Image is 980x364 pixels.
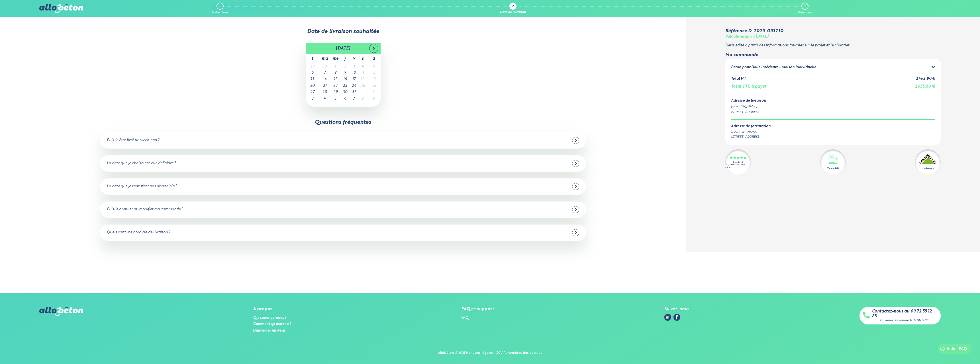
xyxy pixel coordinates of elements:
[330,63,341,70] td: 1
[350,96,358,102] td: 7
[358,83,367,89] td: 25
[350,63,358,70] td: 3
[212,11,228,15] div: Votre devis
[39,307,83,316] img: allobéton
[798,3,812,15] a: 3 Paiement
[367,54,381,63] th: d
[465,351,466,355] div: -
[341,83,350,89] td: 23
[319,89,330,96] td: 28
[319,43,367,54] th: [DATE]
[330,54,341,63] th: me
[731,84,766,89] div: Total TTC à payer
[306,96,319,102] td: 3
[725,164,751,169] div: 4.7/5 sur 2300 avis clients
[929,342,974,358] iframe: Help widget launcher
[350,54,358,63] th: v
[315,119,371,126] div: Questions fréquentes
[350,83,358,89] td: 24
[358,89,367,96] td: 1
[358,76,367,83] td: 18
[504,351,542,355] a: Paramètres des cookies
[367,76,381,83] td: 19
[462,307,494,312] div: FAQ et support
[358,54,367,63] th: s
[350,76,358,83] td: 17
[462,316,469,320] a: FAQ
[306,83,319,89] td: 20
[466,351,493,355] a: Mentions légales
[494,351,495,355] span: -
[733,161,743,164] div: Excellent
[306,70,319,76] td: 6
[39,28,647,35] div: Date de livraison souhaitée
[872,309,937,318] a: Contactez-nous au 09 72 55 12 83
[253,307,291,312] div: A propos
[212,3,228,15] a: 1 Votre devis
[827,166,839,170] div: Vu à la télé
[253,329,286,332] a: Demander un devis
[731,124,771,129] div: Adresse de facturation
[107,161,176,166] div: La date que je choisis est-elle définitive ?
[915,85,935,89] span: 2 955,50 €
[798,11,812,15] div: Paiement
[731,135,771,139] div: [STREET_ADDRESS]
[731,110,935,115] div: [STREET_ADDRESS]
[367,83,381,89] td: 26
[341,76,350,83] td: 16
[306,76,319,83] td: 13
[725,52,941,57] div: Ma commande
[107,207,183,212] div: Puis-je annuler ou modifier ma commande ?
[341,96,350,102] td: 6
[107,138,160,143] div: Puis-je être livré un week-end ?
[39,4,83,13] img: allobéton
[731,130,771,135] div: [PERSON_NAME]
[725,28,783,34] div: Référence D-2025-053710
[330,83,341,89] td: 22
[306,63,319,70] td: 29
[725,35,769,39] div: Valable jusqu'au [DATE]
[350,70,358,76] td: 10
[367,70,381,76] td: 12
[500,3,526,15] a: 2 Date de livraison
[253,322,291,326] a: Comment ça marche ?
[503,351,504,355] div: -
[330,89,341,96] td: 29
[731,65,816,70] div: Béton pour Dalle intérieure - maison individuelle
[725,44,941,48] p: Devis édité à partir des informations fournies sur le projet et le chantier
[438,351,465,355] div: allobéton @ 2021
[107,231,170,235] div: Quels sont vos horaires de livraison ?
[500,11,526,15] div: Date de livraison
[319,54,330,63] th: ma
[219,5,220,8] div: 1
[496,351,503,355] a: CGV
[330,70,341,76] td: 8
[306,89,319,96] td: 27
[880,319,929,322] div: Du lundi au vendredi de 9h à 18h
[916,77,935,81] div: 2 462,90 €
[358,70,367,76] td: 11
[330,96,341,102] td: 5
[922,166,934,170] div: Partenaire
[512,5,514,9] div: 2
[319,76,330,83] td: 14
[664,307,689,312] div: Suivez-nous
[367,96,381,102] td: 9
[107,184,177,189] div: La date que je veux n'est pas disponible ?
[358,63,367,70] td: 4
[731,99,935,103] div: Adresse de livraison
[319,70,330,76] td: 7
[341,70,350,76] td: 9
[367,63,381,70] td: 5
[731,77,746,81] div: Total HT
[804,5,805,8] div: 3
[319,63,330,70] td: 30
[306,54,319,63] th: l
[319,83,330,89] td: 21
[731,104,935,109] div: [PERSON_NAME]
[341,89,350,96] td: 30
[319,96,330,102] td: 4
[367,89,381,96] td: 2
[341,63,350,70] td: 2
